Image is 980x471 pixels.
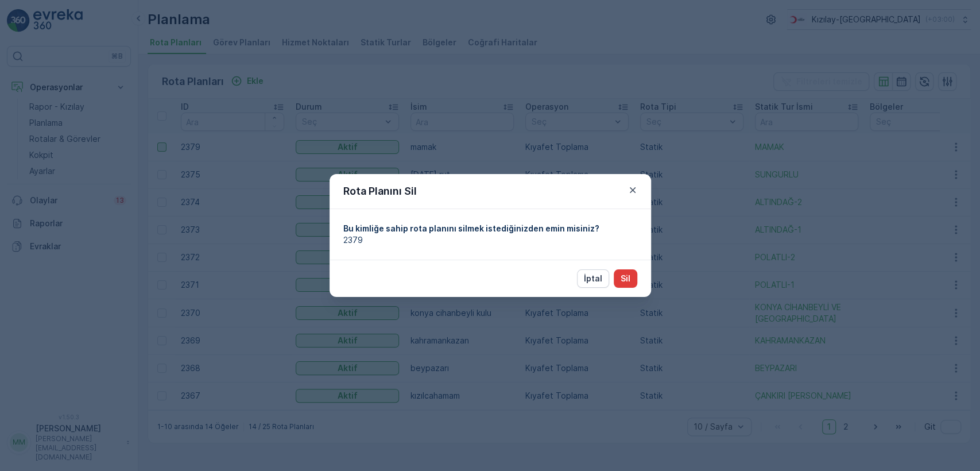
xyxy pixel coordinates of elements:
button: Sil [614,269,637,288]
p: Bu kimliğe sahip rota planını silmek istediğinizden emin misiniz? [343,223,637,234]
span: 2379 [343,234,637,246]
p: Rota Planını Sil [343,183,417,199]
p: İptal [584,273,602,284]
button: İptal [577,269,609,288]
p: Sil [621,273,630,284]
